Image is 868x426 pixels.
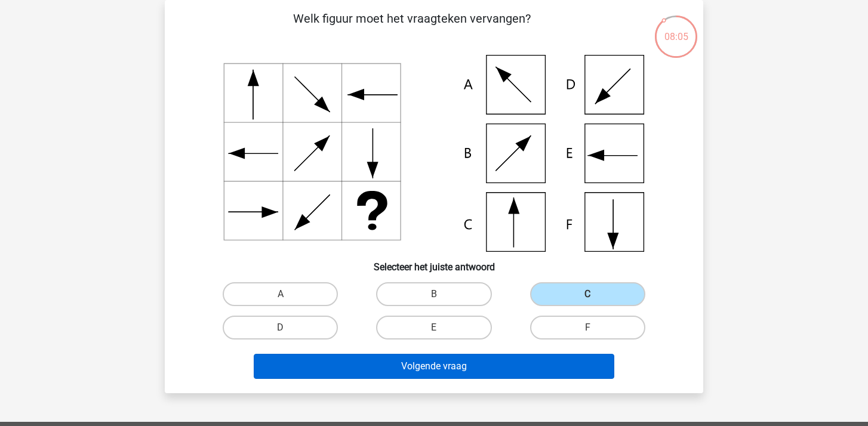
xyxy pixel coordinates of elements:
[530,316,645,339] label: F
[223,282,338,306] label: A
[254,354,615,379] button: Volgende vraag
[184,10,639,45] p: Welk figuur moet het vraagteken vervangen?
[376,282,491,306] label: B
[184,252,684,273] h6: Selecteer het juiste antwoord
[376,316,491,339] label: E
[654,14,698,44] div: 08:05
[530,282,645,306] label: C
[223,316,338,339] label: D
